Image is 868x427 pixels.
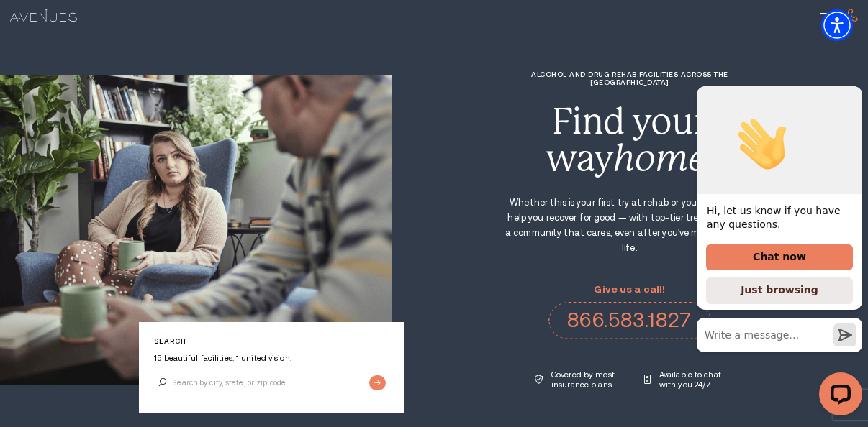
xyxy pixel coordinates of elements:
p: Give us a call! [548,284,711,295]
a: call 866.583.1827 [548,302,711,339]
div: Accessibility Menu [821,9,853,41]
input: Submit button [369,375,386,390]
p: Covered by most insurance plans [551,369,617,390]
input: Search by city, state, or zip code [154,368,389,398]
iframe: LiveChat chat widget [685,60,868,427]
i: home. [613,137,714,179]
a: Available to chat with you 24/7 [644,369,725,390]
p: 15 beautiful facilities. 1 united vision. [154,353,389,363]
p: Search [154,337,389,345]
p: Whether this is your first try at rehab or your tenth, we'll help you recover for good — with top... [504,196,756,256]
p: Available to chat with you 24/7 [659,369,725,390]
a: Covered by most insurance plans [535,369,617,390]
h1: Alcohol and Drug Rehab Facilities across the [GEOGRAPHIC_DATA] [504,70,756,86]
div: Find your way [504,104,756,176]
